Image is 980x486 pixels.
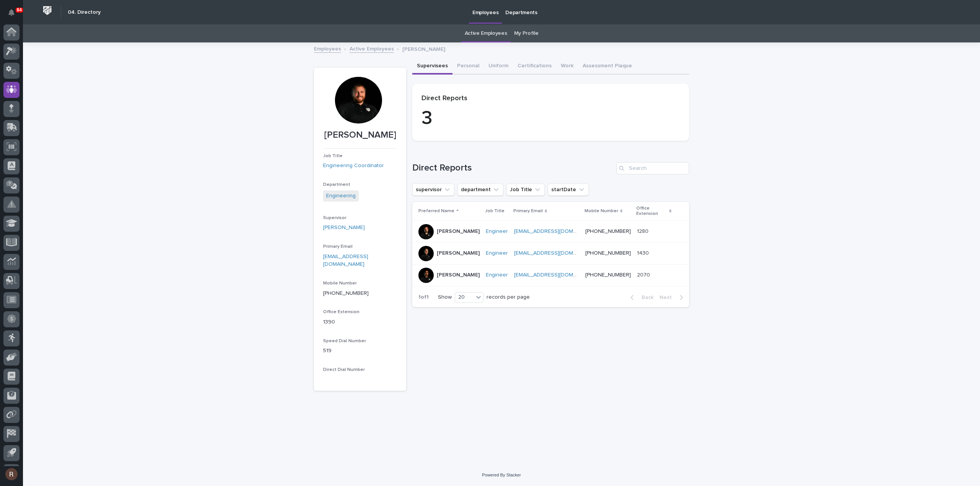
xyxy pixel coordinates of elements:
[40,3,54,18] img: Workspace Logo
[514,229,601,234] a: [EMAIL_ADDRESS][DOMAIN_NAME]
[323,339,366,343] span: Speed Dial Number
[457,184,503,196] button: department
[556,59,578,75] button: Work
[412,221,689,242] tr: [PERSON_NAME]Engineer [EMAIL_ADDRESS][DOMAIN_NAME] [PHONE_NUMBER]12801280
[323,130,397,141] p: [PERSON_NAME]
[323,347,397,355] p: 519
[438,294,452,301] p: Show
[421,107,680,130] p: 3
[323,224,365,232] a: [PERSON_NAME]
[486,272,508,278] a: Engineer
[482,473,521,477] a: Powered By Stacker
[323,310,359,314] span: Office Extension
[323,216,346,220] span: Supervisor
[323,182,350,187] span: Department
[513,59,556,75] button: Certifications
[585,229,631,234] a: [PHONE_NUMBER]
[484,59,513,75] button: Uniform
[637,270,652,278] p: 2070
[10,9,20,21] div: Notifications84
[548,184,589,196] button: startDate
[326,192,356,200] a: Engineering
[68,9,101,16] h2: 04. Directory
[437,228,480,235] p: [PERSON_NAME]
[465,24,507,42] a: Active Employees
[323,254,368,267] a: [EMAIL_ADDRESS][DOMAIN_NAME]
[3,466,20,482] button: users-avatar
[455,293,474,301] div: 20
[412,242,689,264] tr: [PERSON_NAME]Engineer [EMAIL_ADDRESS][DOMAIN_NAME] [PHONE_NUMBER]14301430
[637,295,653,300] span: Back
[3,5,20,21] button: Notifications
[323,162,384,170] a: Engineering Coordinator
[660,295,676,300] span: Next
[323,154,343,158] span: Job Title
[421,94,680,103] p: Direct Reports
[323,244,353,249] span: Primary Email
[17,7,22,13] p: 84
[437,250,480,257] p: [PERSON_NAME]
[506,184,545,196] button: Job Title
[437,272,480,278] p: [PERSON_NAME]
[514,24,539,42] a: My Profile
[323,318,397,326] p: 1390
[637,227,650,235] p: 1280
[514,250,601,256] a: [EMAIL_ADDRESS][DOMAIN_NAME]
[350,44,394,53] a: Active Employees
[412,59,452,75] button: Supervisees
[624,294,657,301] button: Back
[585,250,631,256] a: [PHONE_NUMBER]
[487,294,530,301] p: records per page
[314,44,341,53] a: Employees
[657,294,689,301] button: Next
[412,264,689,286] tr: [PERSON_NAME]Engineer [EMAIL_ADDRESS][DOMAIN_NAME] [PHONE_NUMBER]20702070
[452,59,484,75] button: Personal
[412,288,435,307] p: 1 of 1
[637,249,650,257] p: 1430
[585,207,618,215] p: Mobile Number
[412,163,613,174] h1: Direct Reports
[323,281,357,286] span: Mobile Number
[323,291,369,296] a: [PHONE_NUMBER]
[323,367,365,372] span: Direct Dial Number
[585,272,631,278] a: [PHONE_NUMBER]
[486,250,508,257] a: Engineer
[402,44,445,53] p: [PERSON_NAME]
[418,207,454,215] p: Preferred Name
[616,162,689,174] input: Search
[513,207,543,215] p: Primary Email
[485,207,505,215] p: Job Title
[578,59,637,75] button: Assessment Plaque
[636,204,667,218] p: Office Extension
[412,184,454,196] button: supervisor
[514,272,601,278] a: [EMAIL_ADDRESS][DOMAIN_NAME]
[486,228,508,235] a: Engineer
